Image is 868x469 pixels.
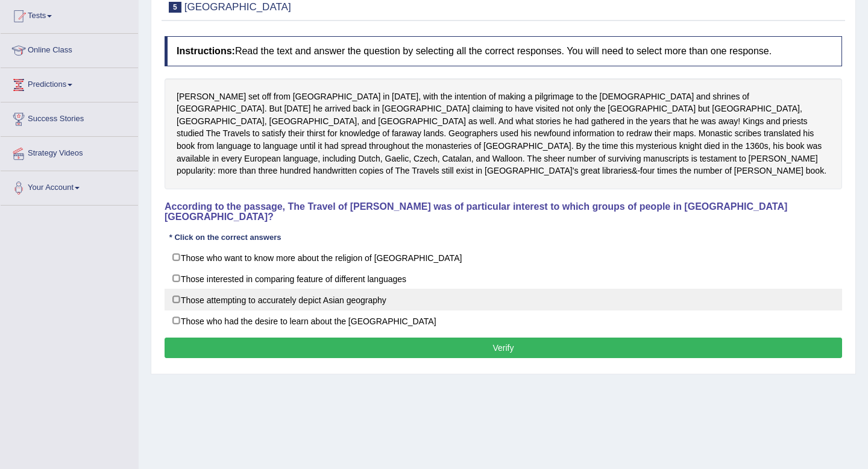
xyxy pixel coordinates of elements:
[165,78,842,189] div: [PERSON_NAME] set off from [GEOGRAPHIC_DATA] in [DATE], with the intention of making a pilgrimage...
[165,338,842,358] button: Verify
[169,2,181,13] span: 5
[165,310,842,332] label: Those who had the desire to learn about the [GEOGRAPHIC_DATA]
[1,137,138,167] a: Strategy Videos
[165,247,842,268] label: Those who want to know more about the religion of [GEOGRAPHIC_DATA]
[165,268,842,289] label: Those interested in comparing feature of different languages
[177,46,235,56] b: Instructions:
[165,231,286,243] div: * Click on the correct answers
[1,171,138,201] a: Your Account
[1,102,138,133] a: Success Stories
[184,1,291,13] small: [GEOGRAPHIC_DATA]
[1,34,138,64] a: Online Class
[1,68,138,98] a: Predictions
[165,289,842,310] label: Those attempting to accurately depict Asian geography
[165,36,842,66] h4: Read the text and answer the question by selecting all the correct responses. You will need to se...
[165,201,842,222] h4: According to the passage, The Travel of [PERSON_NAME] was of particular interest to which groups ...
